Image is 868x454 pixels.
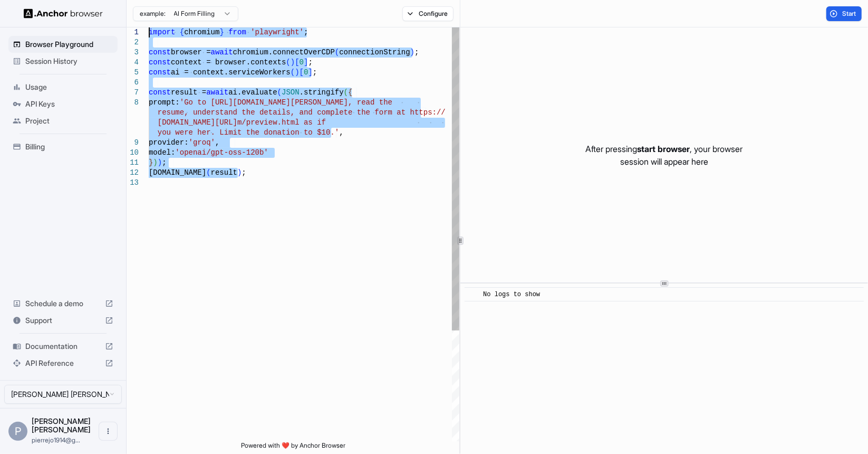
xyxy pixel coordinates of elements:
span: Support [25,315,101,326]
span: Project [25,116,113,126]
button: Start [826,6,862,21]
span: resume, understand the details, and complete the f [158,108,379,117]
span: pierrejo1914@gmail.com [32,436,80,444]
span: [ [295,58,299,67]
span: Usage [25,82,113,92]
span: { [348,88,352,97]
span: [DOMAIN_NAME][URL] [158,118,237,127]
span: const [149,68,171,77]
span: 'playwright' [250,28,304,36]
span: 0 [304,68,308,77]
span: .stringify [300,88,344,97]
span: ai.evaluate [228,88,277,97]
span: ad the [366,98,392,107]
span: Browser Playground [25,39,113,50]
span: prompt: [149,98,180,107]
img: Anchor Logo [24,8,103,18]
div: 1 [127,27,139,37]
span: ai = context.serviceWorkers [171,68,291,77]
span: ; [162,158,166,167]
span: 'Go to [URL][DOMAIN_NAME][PERSON_NAME], re [180,98,366,107]
span: import [149,28,175,36]
span: you were her. Limit the donation to $10.' [158,128,339,137]
div: Usage [8,79,118,96]
span: No logs to show [483,291,540,298]
span: browser = [171,48,211,56]
span: orm at https:// [379,108,446,117]
span: Billing [25,141,113,152]
div: 11 [127,158,139,168]
div: Browser Playground [8,36,118,53]
span: ; [414,48,419,56]
div: Session History [8,53,118,70]
span: Start [842,10,857,18]
span: ( [335,48,339,56]
div: Project [8,112,118,129]
span: Session History [25,56,113,67]
div: 12 [127,168,139,178]
span: example: [140,10,166,18]
div: 7 [127,88,139,98]
span: connectionString [339,48,410,56]
span: context = browser.contexts [171,58,286,67]
span: [DOMAIN_NAME] [149,168,206,177]
span: ) [410,48,414,56]
div: Documentation [8,338,118,355]
span: 'openai/gpt-oss-120b' [175,148,268,157]
span: const [149,88,171,97]
button: Configure [402,6,454,21]
span: API Reference [25,358,101,368]
div: 8 [127,98,139,108]
span: ( [344,88,348,97]
span: ( [277,88,282,97]
span: , [339,128,343,137]
div: 3 [127,48,139,58]
div: P [8,422,27,441]
span: ( [291,68,295,77]
span: { [180,28,184,36]
span: provider: [149,138,189,147]
span: ] [304,58,308,67]
span: ( [286,58,290,67]
span: const [149,48,171,56]
div: 6 [127,78,139,88]
span: Schedule a demo [25,298,101,309]
span: API Keys [25,99,113,109]
span: ; [242,168,246,177]
span: chromium [184,28,219,36]
span: result [211,168,237,177]
span: ( [206,168,210,177]
span: [ [300,68,304,77]
div: 10 [127,148,139,158]
div: Schedule a demo [8,295,118,312]
span: JSON [282,88,300,97]
span: } [219,28,224,36]
span: Peter Jo [32,417,91,434]
div: API Reference [8,355,118,372]
p: After pressing , your browser session will appear here [586,143,743,168]
div: Billing [8,138,118,155]
span: start browser [638,144,690,154]
button: Open menu [99,422,118,441]
div: 9 [127,138,139,148]
span: ) [153,158,157,167]
span: Documentation [25,341,101,352]
div: 2 [127,37,139,48]
span: } [149,158,153,167]
div: 5 [127,68,139,78]
span: ) [295,68,299,77]
div: 4 [127,58,139,68]
span: , [215,138,219,147]
span: ; [308,58,312,67]
span: 0 [300,58,304,67]
span: Powered with ❤️ by Anchor Browser [241,441,345,454]
span: m/preview.html as if [237,118,326,127]
span: 'groq' [189,138,215,147]
span: chromium.connectOverCDP [233,48,335,56]
span: ) [158,158,162,167]
span: ] [308,68,312,77]
div: API Keys [8,96,118,112]
span: from [228,28,246,36]
div: Support [8,312,118,329]
span: ​ [470,289,475,300]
